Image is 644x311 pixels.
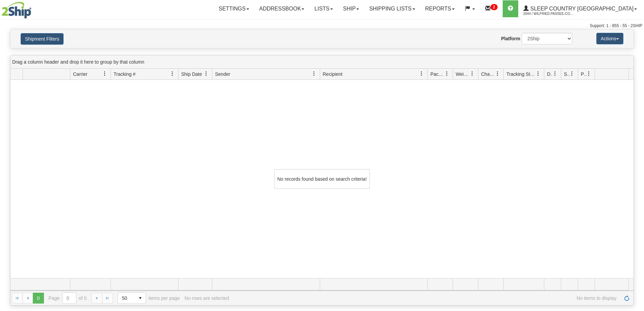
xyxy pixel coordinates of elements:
span: Recipient [323,71,342,77]
a: Settings [214,0,254,17]
button: Shipment Filters [21,33,64,45]
span: Page sizes drop down [118,292,146,304]
iframe: chat widget [628,121,643,190]
a: Shipping lists [364,0,420,17]
span: 50 [122,295,131,302]
span: items per page [118,292,180,304]
span: Tracking # [114,71,136,77]
div: Support: 1 - 855 - 55 - 2SHIP [2,23,642,29]
span: No items to display [234,295,617,301]
a: Charge filter column settings [492,68,503,80]
a: Packages filter column settings [441,68,453,80]
a: Tracking Status filter column settings [532,68,544,80]
button: Actions [596,33,623,44]
div: No rows are selected [185,295,229,301]
a: Carrier filter column settings [99,68,111,80]
a: Sender filter column settings [308,68,320,80]
span: Sender [215,71,230,77]
a: Pickup Status filter column settings [583,68,595,80]
img: logo2044.jpg [2,2,31,19]
span: select [135,293,146,304]
a: Shipment Issues filter column settings [566,68,578,80]
span: Shipment Issues [564,71,570,77]
a: 2 [480,0,503,17]
a: Ship [338,0,364,17]
span: Page 0 [33,293,44,304]
label: Platform [501,35,520,42]
a: Tracking # filter column settings [167,68,178,80]
sup: 2 [491,4,498,10]
span: 2044 / Wilfried.Passee-Coutrin [523,10,574,17]
span: Tracking Status [506,71,536,77]
span: Carrier [73,71,88,77]
a: Recipient filter column settings [416,68,427,80]
a: Weight filter column settings [467,68,478,80]
a: Delivery Status filter column settings [549,68,561,80]
a: Refresh [621,293,632,304]
a: Addressbook [254,0,310,17]
a: Reports [420,0,460,17]
div: No records found based on search criteria! [275,169,370,189]
a: Ship Date filter column settings [200,68,212,80]
a: Sleep Country [GEOGRAPHIC_DATA] 2044 / Wilfried.Passee-Coutrin [518,0,642,17]
span: Pickup Status [581,71,587,77]
span: Ship Date [181,71,202,77]
span: Charge [481,71,495,77]
span: Weight [456,71,470,77]
span: Page of 0 [49,292,87,304]
div: grid grouping header [10,55,634,69]
span: Packages [430,71,445,77]
a: Lists [309,0,338,17]
span: Sleep Country [GEOGRAPHIC_DATA] [529,6,634,12]
span: Delivery Status [547,71,553,77]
